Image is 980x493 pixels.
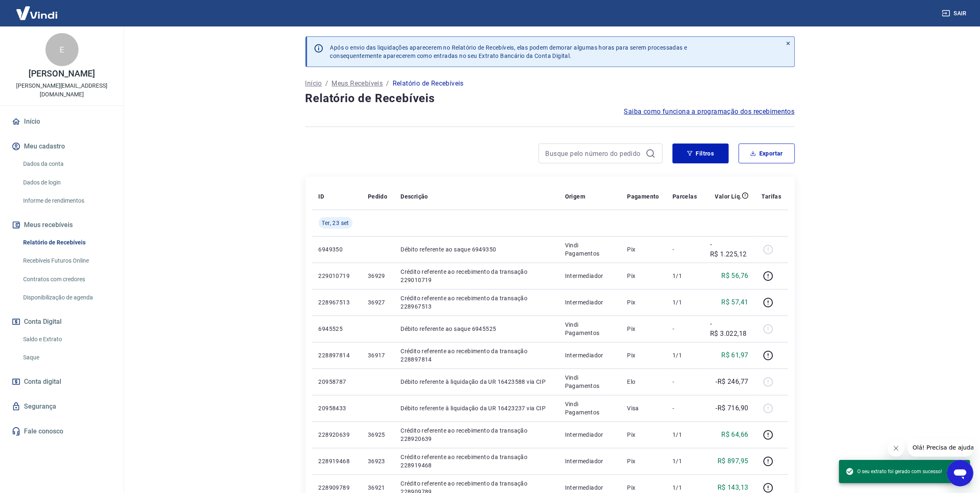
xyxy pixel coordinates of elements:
[319,431,355,439] p: 228920639
[627,431,659,439] p: Pix
[672,431,697,439] p: 1/1
[10,373,114,391] a: Conta digital
[716,377,749,387] p: -R$ 246,77
[546,147,642,160] input: Busque pelo número do pedido
[565,272,614,280] p: Intermediador
[401,453,551,469] p: Crédito referente ao recebimento da transação 228919468
[565,431,614,439] p: Intermediador
[10,216,114,234] button: Meus recebíveis
[319,457,355,465] p: 228919468
[368,192,387,201] p: Pedido
[710,239,749,259] p: -R$ 1.225,12
[20,271,114,288] a: Contratos com credores
[368,272,387,280] p: 36929
[908,438,973,457] iframe: Mensagem da empresa
[565,400,614,416] p: Vindi Pagamentos
[565,192,585,201] p: Origem
[721,271,748,281] p: R$ 56,76
[672,245,697,254] p: -
[565,351,614,359] p: Intermediador
[319,404,355,412] p: 20958433
[940,6,970,21] button: Sair
[721,350,748,360] p: R$ 61,97
[368,483,387,492] p: 36921
[319,351,355,359] p: 228897814
[319,378,355,386] p: 20958787
[721,430,748,440] p: R$ 64,66
[20,331,114,348] a: Saldo e Extrato
[565,457,614,465] p: Intermediador
[10,397,114,416] a: Segurança
[627,483,659,492] p: Pix
[672,483,697,492] p: 1/1
[672,351,697,359] p: 1/1
[401,404,551,412] p: Débito referente à liquidação da UR 16423237 via CIP
[20,192,114,209] a: Informe de rendimentos
[305,79,322,89] a: Início
[715,192,742,201] p: Valor Líq.
[10,313,114,331] button: Conta Digital
[330,43,687,60] p: Após o envio das liquidações aparecerem no Relatório de Recebíveis, elas podem demorar algumas ho...
[20,289,114,306] a: Disponibilização de agenda
[401,325,551,333] p: Débito referente ao saque 6945525
[846,467,942,476] span: O seu extrato foi gerado com sucesso!
[672,325,697,333] p: -
[401,268,551,284] p: Crédito referente ao recebimento da transação 229010719
[368,431,387,439] p: 36925
[672,272,697,280] p: 1/1
[7,81,117,99] p: [PERSON_NAME][EMAIL_ADDRESS][DOMAIN_NAME]
[565,241,614,258] p: Vindi Pagamentos
[386,79,389,89] p: /
[627,457,659,465] p: Pix
[624,107,795,117] a: Saiba como funciona a programação dos recebimentos
[627,245,659,254] p: Pix
[10,137,114,156] button: Meu cadastro
[401,192,428,201] p: Descrição
[762,192,782,201] p: Tarifas
[393,79,464,89] p: Relatório de Recebíveis
[627,298,659,306] p: Pix
[565,298,614,306] p: Intermediador
[331,79,383,89] a: Meus Recebíveis
[718,483,749,493] p: R$ 143,13
[710,319,749,339] p: -R$ 3.022,18
[401,378,551,386] p: Débito referente à liquidação da UR 16423588 via CIP
[947,460,973,486] iframe: Botão para abrir a janela de mensagens
[672,192,697,201] p: Parcelas
[718,456,749,466] p: R$ 897,95
[627,272,659,280] p: Pix
[401,245,551,254] p: Débito referente ao saque 6949350
[672,378,697,386] p: -
[319,325,355,333] p: 6945525
[20,349,114,366] a: Saque
[627,351,659,359] p: Pix
[721,297,748,307] p: R$ 57,41
[565,483,614,492] p: Intermediador
[319,192,324,201] p: ID
[672,298,697,306] p: 1/1
[20,174,114,191] a: Dados de login
[368,298,387,306] p: 36927
[716,403,749,413] p: -R$ 716,90
[565,373,614,390] p: Vindi Pagamentos
[29,69,95,78] p: [PERSON_NAME]
[10,422,114,440] a: Fale conosco
[672,144,729,163] button: Filtros
[10,0,64,26] img: Vindi
[401,347,551,364] p: Crédito referente ao recebimento da transação 228897814
[319,245,355,254] p: 6949350
[627,192,659,201] p: Pagamento
[322,219,349,227] span: Ter, 23 set
[5,6,69,12] span: Olá! Precisa de ajuda?
[672,457,697,465] p: 1/1
[24,376,61,388] span: Conta digital
[627,404,659,412] p: Visa
[627,378,659,386] p: Elo
[20,234,114,251] a: Relatório de Recebíveis
[45,33,79,66] div: E
[319,298,355,306] p: 228967513
[319,272,355,280] p: 229010719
